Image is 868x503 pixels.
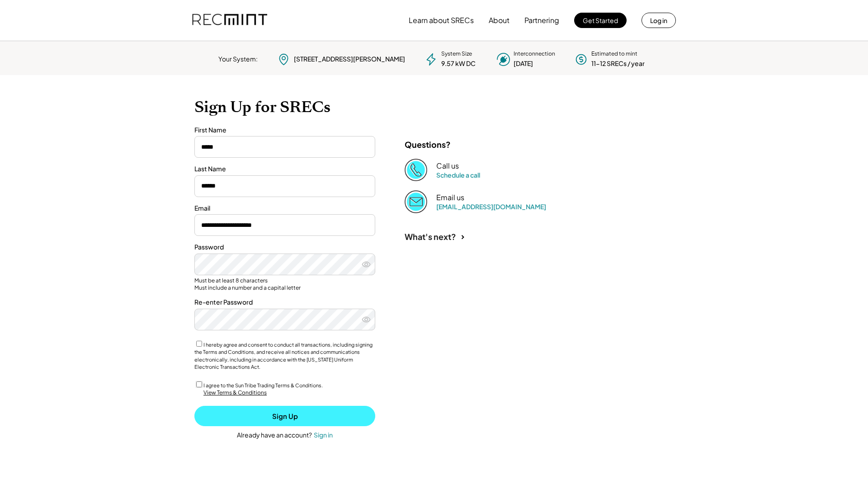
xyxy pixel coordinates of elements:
a: [EMAIL_ADDRESS][DOMAIN_NAME] [436,202,546,211]
button: Log in [642,13,676,28]
img: Email%202%403x.png [405,190,427,213]
div: 9.57 kW DC [441,59,476,68]
div: Last Name [194,165,375,174]
div: Re-enter Password [194,298,375,307]
button: About [489,11,509,29]
div: Interconnection [514,50,555,58]
h1: Sign Up for SRECs [194,98,674,117]
div: 11-12 SRECs / year [591,59,645,68]
div: Call us [436,161,459,171]
button: Get Started [574,13,627,28]
div: Email [194,204,375,213]
img: Phone%20copy%403x.png [405,159,427,181]
div: Already have an account? [237,431,312,440]
div: Estimated to mint [591,50,637,58]
div: Your System: [218,55,258,64]
a: Schedule a call [436,171,480,179]
button: Sign Up [194,406,375,426]
div: First Name [194,126,375,135]
div: Password [194,243,375,252]
div: View Terms & Conditions [203,389,267,397]
img: recmint-logotype%403x.png [192,5,267,36]
div: [STREET_ADDRESS][PERSON_NAME] [294,55,405,64]
div: [DATE] [514,59,533,68]
div: System Size [441,50,472,58]
label: I agree to the Sun Tribe Trading Terms & Conditions. [203,382,323,388]
button: Learn about SRECs [409,11,474,29]
div: Must be at least 8 characters Must include a number and a capital letter [194,277,375,291]
div: What's next? [405,231,456,242]
div: Questions? [405,139,451,150]
div: Sign in [314,431,333,439]
button: Partnering [524,11,559,29]
div: Email us [436,193,464,202]
label: I hereby agree and consent to conduct all transactions, including signing the Terms and Condition... [194,342,373,370]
